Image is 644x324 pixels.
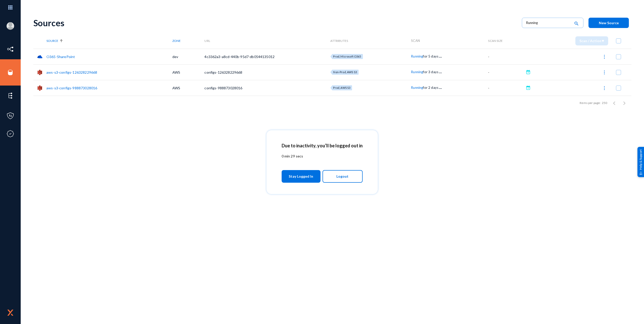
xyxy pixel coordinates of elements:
button: Stay Logged In [282,170,321,183]
button: Logout [323,170,363,183]
span: Logout [336,172,348,181]
p: 0 min 29 secs [282,153,363,159]
span: Stay Logged In [289,172,313,181]
h2: Due to inactivity, you’ll be logged out in [282,143,363,148]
